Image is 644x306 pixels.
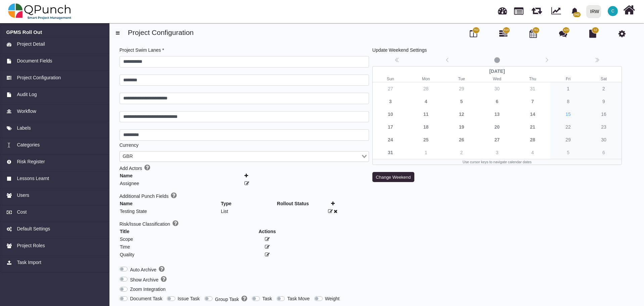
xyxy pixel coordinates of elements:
[586,76,622,82] small: Saturday
[567,0,584,21] a: bell fill242
[144,164,150,171] i: Add Actors
[221,208,277,215] td: List
[499,30,507,38] i: Gantt
[548,0,567,23] div: Dynamic Report
[171,192,177,199] i: Add Fields
[240,228,294,235] th: Actions
[215,295,247,303] label: Group Task
[17,41,45,48] span: Project Detail
[17,259,41,266] span: Task Import
[159,266,165,272] i: Auto Archive
[514,4,523,15] span: Projects
[120,251,240,259] td: Quality
[611,9,614,13] span: C
[120,172,244,180] th: Name
[161,276,167,282] i: Show archive
[120,208,221,215] td: Testing State
[17,141,40,148] span: Categories
[120,151,369,162] div: Search for option
[120,192,369,215] div: Additional Punch Fields
[120,220,369,259] div: Risk/Issue Classification
[241,295,247,302] i: Group Task
[564,28,569,33] span: 428
[121,153,134,160] span: GBR
[373,67,622,76] div: [DATE]
[17,108,36,115] span: Workflow
[17,158,45,165] span: Risk Register
[120,200,221,208] th: Name
[17,225,50,232] span: Default Settings
[17,57,52,64] span: Document Fields
[120,180,244,187] td: Assignee
[120,243,240,251] td: Time
[130,266,165,273] label: Auto Archive
[120,235,240,243] td: Scope
[515,76,550,82] small: Thursday
[135,153,360,160] input: Search for option
[444,76,479,82] small: Tuesday
[504,28,509,33] span: 818
[17,125,31,132] span: Labels
[604,0,622,22] a: C
[470,30,477,38] i: Board
[130,276,167,283] label: Show Archive
[408,76,444,82] small: Monday
[17,175,49,182] span: Lessons Learnt
[221,200,277,208] th: Type
[6,29,103,35] a: GPMS Roll out
[130,286,166,293] label: Zoom Integration
[559,30,567,38] i: Punch Discussion
[473,28,478,33] span: 762
[120,142,139,149] label: Currency
[623,4,635,16] i: Home
[530,30,537,38] i: Calendar
[372,172,414,182] button: Change Weekend
[178,295,200,302] label: Issue Task
[550,76,586,82] small: Friday
[373,76,408,82] small: Sunday
[499,32,507,38] a: 818
[532,3,542,14] span: Releases
[170,221,178,227] a: Help
[571,8,578,15] svg: bell fill
[287,295,310,302] label: Task Move
[112,28,639,37] h4: Project Configuration
[120,162,369,187] div: Add Actors
[262,295,272,302] label: Task
[589,30,596,38] i: Document Library
[120,47,164,54] label: Project Swim Lanes *
[569,5,581,17] div: Notification
[17,91,37,98] span: Audit Log
[583,0,604,23] a: IRW
[573,12,580,17] span: 242
[17,74,61,81] span: Project Configuration
[8,1,72,21] img: qpunch-sp.fa6292f.png
[17,192,29,199] span: Users
[608,6,618,16] span: Clairebt
[533,28,538,33] span: 761
[590,6,599,17] div: IRW
[120,228,240,235] th: Title
[325,295,339,302] label: Weight
[498,4,507,14] span: Dashboard
[372,47,427,54] label: Update Weekend Settings
[17,209,27,216] span: Cost
[594,28,597,33] span: 12
[17,242,45,249] span: Project Roles
[372,56,622,65] div: Calendar navigation
[277,200,322,208] th: Rollout Status
[373,159,622,165] div: Use cursor keys to navigate calendar dates
[479,76,515,82] small: Wednesday
[130,295,162,302] label: Document Task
